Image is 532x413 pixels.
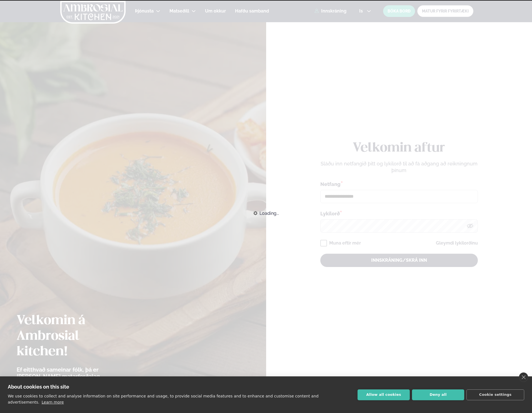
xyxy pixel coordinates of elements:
[412,389,464,400] button: Deny all
[466,389,524,400] button: Cookie settings
[8,394,319,404] p: We use cookies to collect and analyse information on site performance and usage, to provide socia...
[42,400,64,404] a: Learn more
[259,207,279,219] span: Loading...
[8,384,69,390] strong: About cookies on this site
[519,372,528,382] a: close
[358,389,410,400] button: Allow all cookies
